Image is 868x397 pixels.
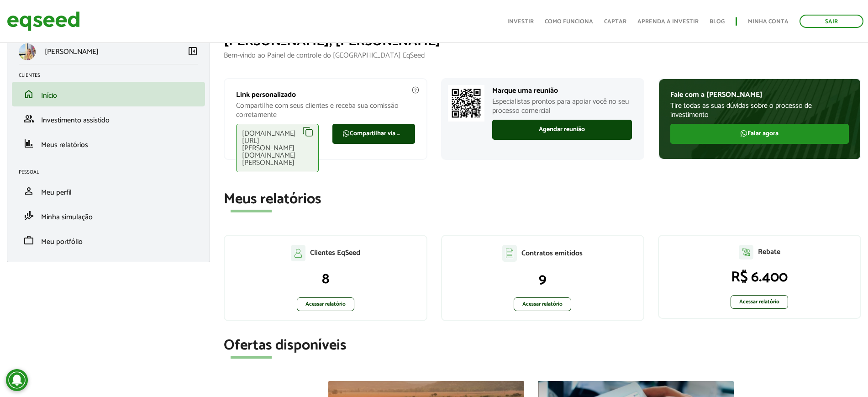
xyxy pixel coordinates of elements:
[12,131,205,156] li: Meus relatórios
[41,90,57,102] span: Início
[411,86,420,94] img: agent-meulink-info2.svg
[740,130,747,137] img: FaWhatsapp.svg
[310,249,360,257] p: Clientes EqSeed
[342,130,350,137] img: FaWhatsapp.svg
[224,34,861,49] h1: [PERSON_NAME], [PERSON_NAME]
[7,9,80,33] img: EqSeed
[332,124,415,144] a: Compartilhar via WhatsApp
[236,101,415,119] p: Compartilhe com seus clientes e receba sua comissão corretamente
[758,248,780,256] p: Rebate
[668,269,851,286] p: R$ 6.400
[41,114,110,127] span: Investimento assistido
[41,236,83,248] span: Meu portfólio
[19,89,198,100] a: homeInício
[224,338,861,354] h2: Ofertas disponíveis
[23,113,34,124] span: group
[492,97,632,115] p: Especialistas prontos para apoiar você no seu processo comercial
[521,249,583,258] p: Contratos emitidos
[748,19,789,25] a: Minha conta
[12,179,205,203] li: Meu perfil
[224,51,861,60] p: Bem-vindo ao Painel de controle do [GEOGRAPHIC_DATA] EqSeed
[670,90,849,99] p: Fale com a [PERSON_NAME]
[12,228,205,253] li: Meu portfólio
[236,90,415,99] p: Link personalizado
[451,271,634,288] p: 9
[448,85,484,122] img: Marcar reunião com consultor
[731,295,788,309] a: Acessar relatório
[234,270,417,288] p: 8
[670,101,849,119] p: Tire todas as suas dúvidas sobre o processo de investimento
[23,235,34,246] span: work
[739,245,753,259] img: agent-relatorio.svg
[710,19,725,25] a: Blog
[187,46,198,57] span: left_panel_close
[19,210,198,221] a: finance_modeMinha simulação
[41,139,88,151] span: Meus relatórios
[297,297,354,311] a: Acessar relatório
[41,186,72,199] span: Meu perfil
[19,169,205,175] h2: Pessoal
[23,210,34,221] span: finance_mode
[514,297,571,311] a: Acessar relatório
[23,138,34,149] span: finance
[800,15,863,28] a: Sair
[23,89,34,100] span: home
[19,185,198,196] a: personMeu perfil
[19,73,205,78] h2: Clientes
[637,19,699,25] a: Aprenda a investir
[670,124,849,144] a: Falar agora
[12,106,205,131] li: Investimento assistido
[236,124,319,172] div: [DOMAIN_NAME][URL][PERSON_NAME][DOMAIN_NAME][PERSON_NAME]
[41,211,93,223] span: Minha simulação
[604,19,626,25] a: Captar
[19,235,198,246] a: workMeu portfólio
[492,120,632,140] a: Agendar reunião
[492,86,632,95] p: Marque uma reunião
[23,185,34,196] span: person
[19,113,198,124] a: groupInvestimento assistido
[187,46,198,58] a: Colapsar menu
[507,19,534,25] a: Investir
[502,245,517,262] img: agent-contratos.svg
[12,82,205,106] li: Início
[545,19,593,25] a: Como funciona
[12,203,205,228] li: Minha simulação
[224,191,861,207] h2: Meus relatórios
[291,245,305,261] img: agent-clientes.svg
[19,138,198,149] a: financeMeus relatórios
[45,48,99,56] p: [PERSON_NAME]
